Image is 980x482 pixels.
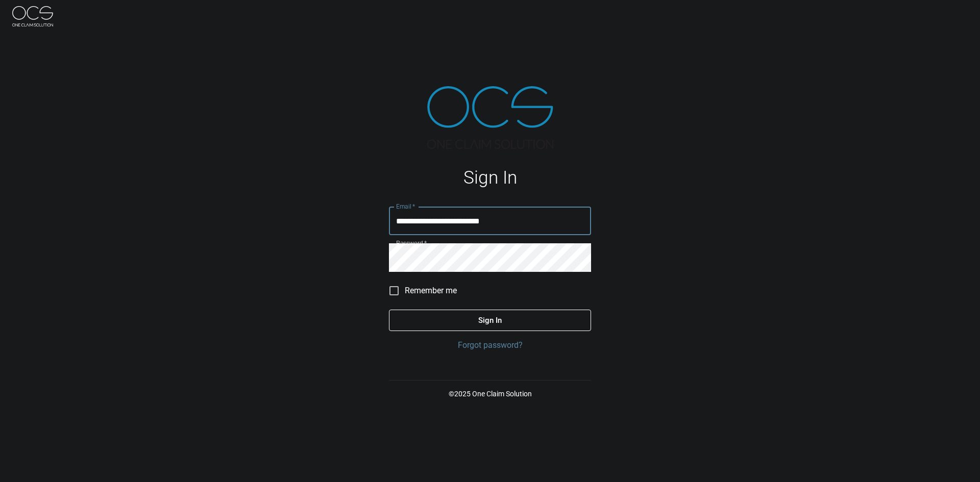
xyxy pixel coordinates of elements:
a: Forgot password? [389,339,591,351]
button: Sign In [389,310,591,331]
label: Email [396,202,415,211]
label: Password [396,239,427,247]
img: ocs-logo-white-transparent.png [12,6,53,27]
span: Remember me [405,285,457,297]
p: © 2025 One Claim Solution [389,389,591,399]
img: ocs-logo-tra.png [427,86,553,149]
h1: Sign In [389,167,591,188]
